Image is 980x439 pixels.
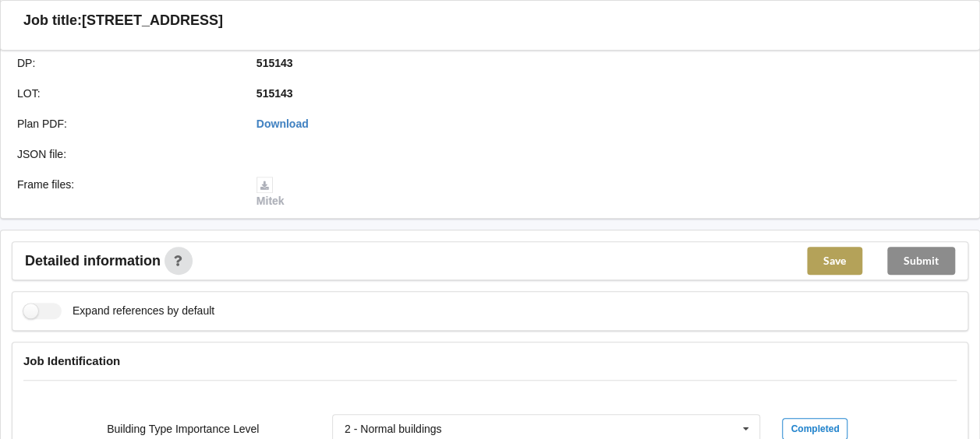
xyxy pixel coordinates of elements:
div: DP : [6,55,246,71]
a: Download [256,118,309,130]
div: LOT : [6,86,246,101]
a: Mitek [256,178,285,208]
label: Building Type Importance Level [107,423,259,435]
b: 515143 [256,87,293,100]
b: 515143 [256,57,293,69]
button: Save [807,247,862,275]
h3: [STREET_ADDRESS] [82,12,223,30]
span: Detailed information [25,254,161,268]
div: Frame files : [6,177,246,209]
h4: Job Identification [23,353,957,368]
div: JSON file : [6,146,246,162]
h3: Job title: [23,12,82,30]
label: Expand references by default [23,303,214,319]
div: 2 - Normal buildings [345,423,442,434]
div: Plan PDF : [6,116,246,132]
